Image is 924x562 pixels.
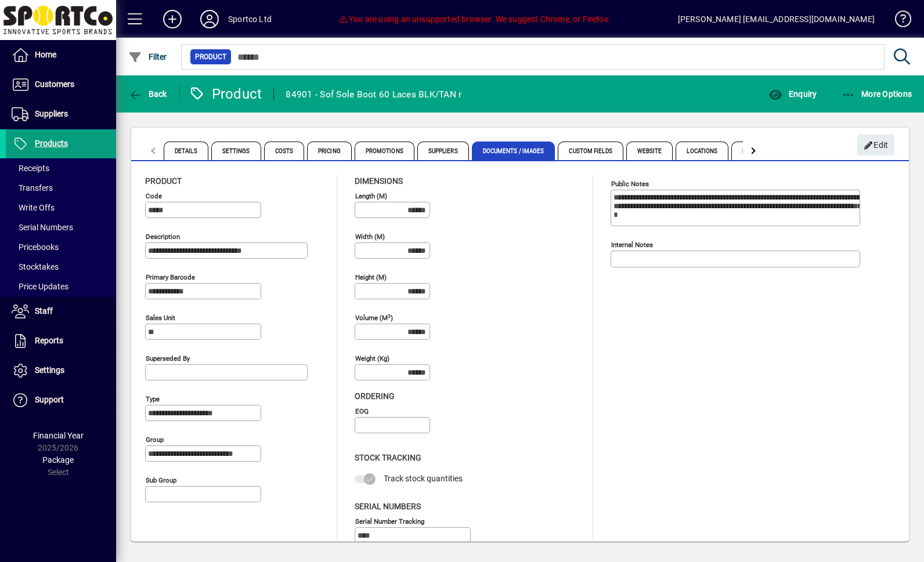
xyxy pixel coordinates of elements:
[731,142,781,160] span: Prompts
[6,158,116,178] a: Receipts
[6,178,116,198] a: Transfers
[307,142,352,160] span: Pricing
[864,136,889,155] span: Edit
[164,142,208,160] span: Details
[146,354,190,362] mat-label: Superseded by
[264,142,305,160] span: Costs
[355,517,424,525] mat-label: Serial Number tracking
[286,85,461,104] div: 84901 - Sof Sole Boot 60 Laces BLK/TAN r
[355,192,387,200] mat-label: Length (m)
[339,14,611,24] span: You are using an unsupported browser. We suggest Chrome, or Firefox.
[12,164,49,173] span: Receipts
[355,142,414,160] span: Promotions
[839,84,915,104] button: More Options
[355,502,421,511] span: Serial Numbers
[417,142,469,160] span: Suppliers
[35,50,56,59] span: Home
[189,85,262,103] div: Product
[146,233,180,241] mat-label: Description
[388,313,391,318] sup: 3
[35,336,63,345] span: Reports
[6,257,116,277] a: Stocktakes
[12,203,55,212] span: Write Offs
[35,365,64,375] span: Settings
[355,233,385,241] mat-label: Width (m)
[842,89,912,99] span: More Options
[6,100,116,129] a: Suppliers
[12,262,59,271] span: Stocktakes
[857,135,894,155] button: Edit
[6,217,116,237] a: Serial Numbers
[611,241,653,249] mat-label: Internal Notes
[676,142,728,160] span: Locations
[35,79,74,89] span: Customers
[125,84,170,104] button: Back
[558,142,623,160] span: Custom Fields
[35,395,64,404] span: Support
[472,142,555,160] span: Documents / Images
[355,407,369,415] mat-label: EOQ
[6,70,116,99] a: Customers
[384,474,463,483] span: Track stock quantities
[35,109,68,118] span: Suppliers
[146,192,162,200] mat-label: Code
[6,277,116,296] a: Price Updates
[146,273,195,281] mat-label: Primary barcode
[6,297,116,326] a: Staff
[626,142,673,160] span: Website
[145,176,182,186] span: Product
[146,436,164,444] mat-label: Group
[886,2,909,40] a: Knowledge Base
[355,314,393,322] mat-label: Volume (m )
[33,431,84,440] span: Financial Year
[146,314,175,322] mat-label: Sales unit
[12,242,59,252] span: Pricebooks
[228,10,272,28] div: Sportco Ltd
[195,51,226,63] span: Product
[678,10,875,28] div: [PERSON_NAME] [EMAIL_ADDRESS][DOMAIN_NAME]
[154,9,191,30] button: Add
[355,176,403,186] span: Dimensions
[768,89,817,99] span: Enquiry
[6,386,116,415] a: Support
[211,142,261,160] span: Settings
[6,198,116,217] a: Write Offs
[6,327,116,356] a: Reports
[12,223,73,232] span: Serial Numbers
[116,84,180,104] app-page-header-button: Back
[35,139,68,148] span: Products
[355,273,387,281] mat-label: Height (m)
[12,282,68,291] span: Price Updates
[6,356,116,385] a: Settings
[128,52,167,61] span: Filter
[6,237,116,257] a: Pricebooks
[355,354,389,362] mat-label: Weight (Kg)
[12,183,53,193] span: Transfers
[766,84,820,104] button: Enquiry
[128,89,167,99] span: Back
[6,41,116,70] a: Home
[42,455,74,465] span: Package
[146,395,160,403] mat-label: Type
[355,391,395,401] span: Ordering
[35,306,53,316] span: Staff
[611,180,649,188] mat-label: Public Notes
[355,453,421,462] span: Stock Tracking
[146,476,176,484] mat-label: Sub group
[191,9,228,30] button: Profile
[125,46,170,67] button: Filter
